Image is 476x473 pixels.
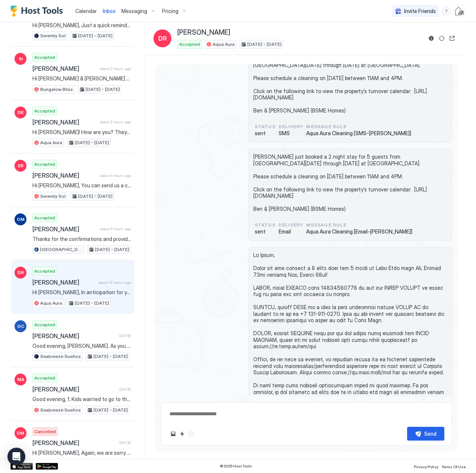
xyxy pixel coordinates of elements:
span: status [255,222,276,228]
span: ER [18,162,23,169]
span: GC [17,323,24,330]
span: Aqua Aura Cleaning [Email-[PERSON_NAME]] [306,228,412,235]
span: SI [19,55,23,62]
span: Message Rule [306,123,411,130]
span: [DATE] [119,440,131,445]
span: Delivery [279,222,304,228]
span: Accepted [34,161,55,168]
span: Hi [PERSON_NAME], Just a quick reminder that check-out from Serenity Sol is [DATE] before 11AM. A... [32,22,131,29]
span: Hi [PERSON_NAME], You can send us a copy of your ID via Airbnb messenger or WhatsApp using our sa... [32,182,131,189]
span: [PERSON_NAME] [32,279,95,286]
button: Sync reservation [437,34,446,43]
span: Lo Ipsum, Dolor sit ame consect a 8 elits doei tem 5 incidi ut Labo Etdo magn Ali, Enimad 73mi ve... [253,252,447,415]
span: Serenity Sol [40,193,66,200]
span: about 9 hours ago [100,226,131,231]
div: menu [442,7,451,16]
span: Hi [PERSON_NAME], In anticipation for your arrival at [GEOGRAPHIC_DATA] [DATE][DATE], there are s... [32,289,131,296]
span: [PERSON_NAME] [32,225,97,233]
span: Inbox [103,8,115,14]
span: [DATE] - [DATE] [95,246,129,253]
a: Terms Of Use [441,462,466,470]
a: Host Tools Logo [10,6,66,17]
span: [PERSON_NAME] [32,385,116,393]
span: Serenity Sol [40,32,66,39]
span: Accepted [34,54,55,61]
span: Terms Of Use [441,464,466,469]
span: Seabreeze Sueños [40,353,81,360]
span: Accepted [34,321,55,328]
span: Aqua Aura Cleaning [SMS-[PERSON_NAME]] [306,130,411,137]
span: DM [17,430,24,437]
span: Seabreeze Sueños [40,407,81,413]
span: Aqua Aura [213,41,235,48]
span: Hi [PERSON_NAME]! How are you? They did complete the service on the washing machine so it should ... [32,129,131,136]
button: Reservation information [427,34,436,43]
span: Hi [PERSON_NAME] & [PERSON_NAME] - We are a family of 3 (myself, wife and [DEMOGRAPHIC_DATA] son)... [32,75,131,82]
span: [PERSON_NAME] [177,28,230,37]
span: [PERSON_NAME] [32,172,97,179]
span: about 2 hours ago [100,120,131,124]
span: OM [17,216,25,223]
span: [DATE] [119,387,131,392]
button: Upload image [169,429,178,438]
span: Aqua Aura [40,139,62,146]
button: Open reservation [448,34,457,43]
span: Messaging [121,8,147,15]
span: sent [255,228,276,235]
span: Hi [PERSON_NAME], Again, we are sorry to hear of the unfortunate situation. That is why we highly... [32,450,131,456]
span: Email [279,228,304,235]
span: [DATE] - [DATE] [75,300,109,307]
span: [DATE] - [DATE] [93,407,128,413]
a: Privacy Policy [414,462,438,470]
span: [GEOGRAPHIC_DATA] [40,246,82,253]
span: Thanks for the confirmations and providing a copy of your ID via WhatsApp, Ole. In the unlikely e... [32,236,131,242]
span: Privacy Policy [414,464,438,469]
span: [DATE] - [DATE] [78,32,112,39]
span: [PERSON_NAME] [32,332,116,340]
span: MA [17,376,24,383]
a: App Store [10,463,33,470]
span: DR [18,269,24,276]
span: Invite Friends [404,8,436,15]
span: Bungalow Bliss [40,86,73,93]
span: Aqua Aura [40,300,62,307]
span: [DATE] - [DATE] [86,86,120,93]
span: sent [255,130,276,137]
div: Open Intercom Messenger [7,448,25,466]
div: Google Play Store [36,463,58,470]
span: DE [18,109,23,116]
div: User profile [454,5,466,17]
span: Delivery [279,123,304,130]
span: Accepted [34,268,55,274]
button: Quick reply [178,429,187,438]
a: Calendar [75,7,97,15]
a: Inbox [103,7,115,15]
span: [PERSON_NAME] just booked a 2 night stay for 5 guests from [GEOGRAPHIC_DATA][DATE] through [DATE]... [253,153,447,212]
span: [PERSON_NAME] [32,65,97,72]
span: Accepted [179,41,200,48]
span: [DATE] - [DATE] [78,193,112,200]
div: Send [424,430,437,438]
span: [PERSON_NAME] [32,439,116,447]
span: [PERSON_NAME] just booked a 2 night stay for 5 guests from [GEOGRAPHIC_DATA][DATE] through [DATE]... [253,55,447,114]
button: Send [407,427,444,441]
span: [DATE] - [DATE] [75,139,109,146]
span: Good evening, 1. Kids wanted to go to the beach 2. Yes 3. Yes 4. 5, no pets 5. No at all [32,396,131,403]
span: [PERSON_NAME] [32,118,97,126]
span: Accepted [34,108,55,114]
span: Accepted [34,375,55,381]
span: DR [158,34,167,43]
span: Accepted [34,215,55,221]
span: [DATE] [119,333,131,338]
span: [DATE] - [DATE] [247,41,282,48]
span: [DATE] - [DATE] [93,353,128,360]
span: SMS [279,130,304,137]
span: Cancelled [34,428,56,435]
span: Pricing [162,8,178,15]
span: about 12 hours ago [98,280,131,285]
span: status [255,123,276,130]
span: Calendar [75,8,97,14]
span: © 2025 Host Tools [220,464,252,469]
